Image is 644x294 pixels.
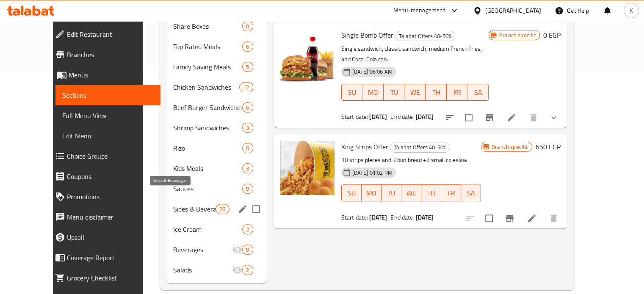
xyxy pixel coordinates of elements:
[243,63,252,71] span: 5
[173,224,243,234] span: Ice Cream
[401,184,421,201] button: WE
[216,205,229,213] span: 26
[471,86,485,99] span: SA
[421,184,441,201] button: TH
[173,123,243,133] span: Shrimp Sandwiches
[460,109,478,126] span: Select to update
[242,245,253,255] div: items
[488,143,532,151] span: Branch specific
[67,49,154,60] span: Branches
[173,143,243,153] span: Rizo
[48,44,160,65] a: Branches
[173,62,243,72] span: Family Saving Meals
[48,187,160,207] a: Promotions
[173,265,232,275] div: Salads
[236,203,249,215] button: edit
[243,165,252,173] span: 3
[166,199,267,219] div: Sides & Beverages26edit
[395,31,455,41] div: Talabat Offers 40-50%
[48,24,160,44] a: Edit Restaurant
[242,224,253,234] div: items
[173,82,240,92] span: Chicken Sandwiches
[500,208,520,228] button: Branch-specific-item
[426,84,447,101] button: TH
[243,246,252,254] span: 8
[544,208,564,228] button: delete
[166,97,267,118] div: Beef Burger Sandwiches6
[243,104,252,112] span: 6
[496,31,539,39] span: Branch specific
[390,143,450,152] span: Talabat Offers 40-50%
[362,184,381,201] button: MO
[242,41,253,52] div: items
[173,204,216,214] span: Sides & Beverages
[67,29,154,39] span: Edit Restaurant
[239,82,253,92] div: items
[242,184,253,194] div: items
[549,113,559,123] svg: Show Choices
[341,212,368,223] span: Start date:
[242,143,253,153] div: items
[280,29,334,83] img: Single Bomb Offer
[464,187,478,199] span: SA
[166,16,267,36] div: Share Boxes0
[67,171,154,181] span: Coupons
[173,102,243,113] div: Beef Burger Sandwiches
[173,21,243,31] span: Share Boxes
[341,84,363,101] button: SU
[404,84,426,101] button: WE
[242,265,253,275] div: items
[242,21,253,31] div: items
[341,29,393,41] span: Single Bomb Offer
[240,83,252,91] span: 12
[67,253,154,263] span: Coverage Report
[166,118,267,138] div: Shrimp Sandwiches3
[479,107,500,128] button: Branch-specific-item
[366,86,380,99] span: MO
[243,124,252,132] span: 3
[450,86,464,99] span: FR
[67,212,154,222] span: Menu disclaimer
[48,146,160,166] a: Choice Groups
[393,5,445,16] div: Menu-management
[425,187,438,199] span: TH
[166,158,267,179] div: Kids Meals3
[280,141,334,195] img: King Strips Offer
[166,57,267,77] div: Family Saving Meals5
[467,84,489,101] button: SA
[55,105,160,126] a: Full Menu View
[381,184,401,201] button: TU
[341,155,481,165] p: 10 strips pieces and 3 bun bread +2 small coleslaw
[345,86,359,99] span: SU
[166,260,267,280] div: Salads2
[48,268,160,288] a: Grocery Checklist
[173,41,243,52] span: Top Rated Meals
[48,207,160,227] a: Menu disclaimer
[173,184,243,194] span: Sauces
[242,102,253,113] div: items
[429,86,443,99] span: TH
[48,247,160,268] a: Coverage Report
[243,144,252,152] span: 6
[166,36,267,57] div: Top Rated Meals6
[243,22,252,30] span: 0
[67,273,154,283] span: Grocery Checklist
[62,131,154,141] span: Edit Menu
[362,84,384,101] button: MO
[395,31,455,41] span: Talabat Offers 40-50%
[408,86,422,99] span: WE
[242,123,253,133] div: items
[345,187,358,199] span: SU
[369,111,387,122] b: [DATE]
[173,245,232,255] div: Beverages
[445,187,458,199] span: FR
[536,141,561,153] h6: 650 EGP
[166,77,267,97] div: Chicken Sandwiches12
[523,107,544,128] button: delete
[243,266,252,274] span: 2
